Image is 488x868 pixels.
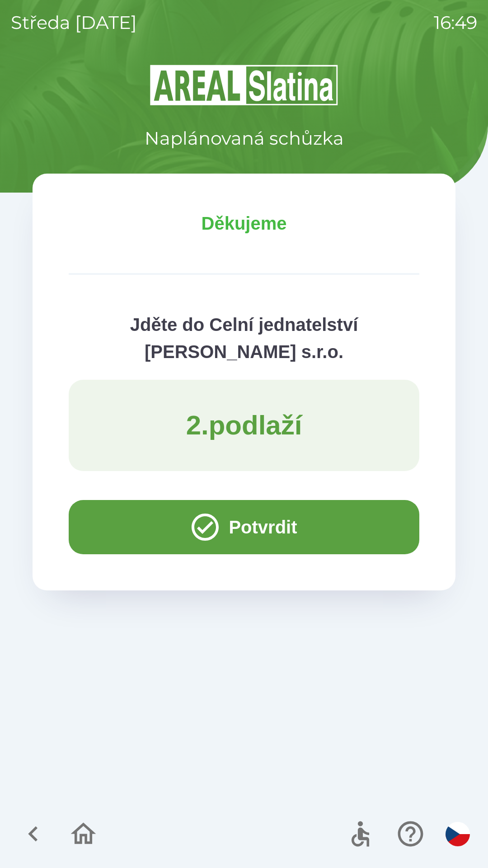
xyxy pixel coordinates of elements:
[434,9,477,36] p: 16:49
[69,500,419,554] button: Potvrdit
[186,409,302,442] p: 2 . podlaží
[446,822,470,846] img: cs flag
[11,9,137,36] p: středa [DATE]
[145,125,344,152] p: Naplánovaná schůzka
[33,63,455,107] img: Logo
[69,210,419,237] p: Děkujeme
[69,311,419,365] p: Jděte do Celní jednatelství [PERSON_NAME] s.r.o.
